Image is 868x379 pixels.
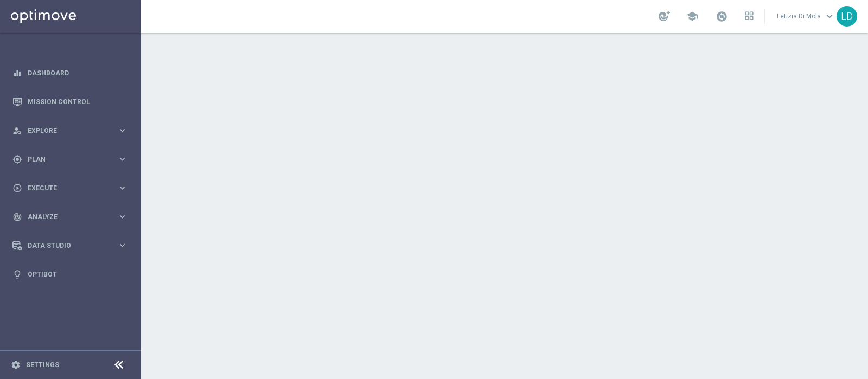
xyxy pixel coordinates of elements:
span: school [686,10,698,22]
a: Dashboard [28,59,127,87]
div: Mission Control [12,87,127,116]
a: Mission Control [28,87,127,116]
i: settings [11,360,21,370]
i: keyboard_arrow_right [117,154,127,164]
a: Letizia Di Molakeyboard_arrow_down [776,8,837,24]
div: Optibot [12,260,127,288]
button: gps_fixed Plan keyboard_arrow_right [12,155,128,164]
span: Data Studio [28,242,117,249]
i: track_changes [12,212,22,222]
i: equalizer [12,68,22,78]
button: track_changes Analyze keyboard_arrow_right [12,213,128,221]
i: person_search [12,126,22,136]
div: Explore [12,126,117,136]
div: Execute [12,183,117,193]
i: play_circle_outline [12,183,22,193]
i: keyboard_arrow_right [117,183,127,193]
span: Explore [28,127,117,134]
button: lightbulb Optibot [12,270,128,279]
div: Dashboard [12,59,127,87]
button: Mission Control [12,98,128,106]
button: equalizer Dashboard [12,69,128,78]
span: Plan [28,156,117,163]
span: keyboard_arrow_down [824,10,835,22]
span: Execute [28,185,117,191]
i: keyboard_arrow_right [117,240,127,250]
i: lightbulb [12,269,22,279]
i: gps_fixed [12,155,22,164]
div: Plan [12,155,117,164]
div: LD [837,6,857,27]
button: person_search Explore keyboard_arrow_right [12,126,128,135]
div: Data Studio [12,241,117,250]
i: keyboard_arrow_right [117,125,127,136]
button: play_circle_outline Execute keyboard_arrow_right [12,184,128,192]
i: keyboard_arrow_right [117,211,127,222]
div: Analyze [12,212,117,222]
a: Optibot [28,260,127,288]
span: Analyze [28,214,117,220]
button: Data Studio keyboard_arrow_right [12,241,128,250]
a: Settings [26,362,59,368]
